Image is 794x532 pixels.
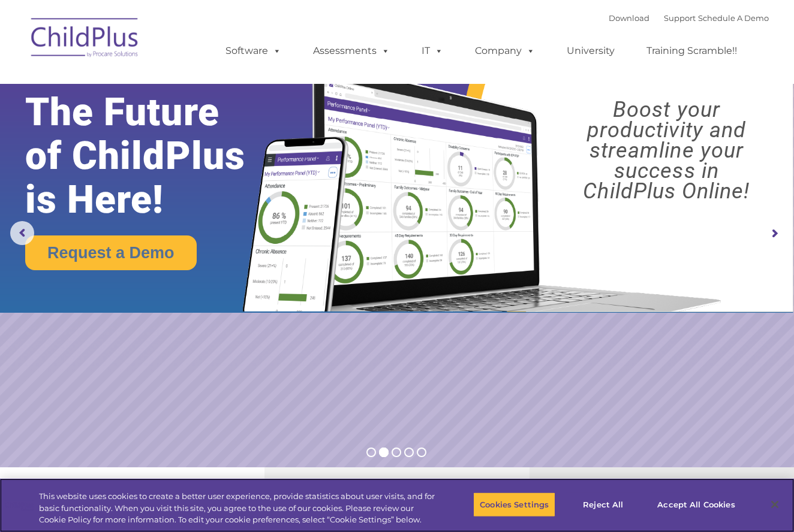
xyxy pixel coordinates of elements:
[39,491,437,526] div: This website uses cookies to create a better user experience, provide statistics about user visit...
[609,13,769,23] font: |
[609,13,649,23] a: Download
[555,39,627,63] a: University
[473,492,555,517] button: Cookies Settings
[634,39,749,63] a: Training Scramble!!
[410,39,455,63] a: IT
[25,90,279,222] rs-layer: The Future of ChildPlus is Here!
[213,39,293,63] a: Software
[698,13,769,23] a: Schedule A Demo
[762,491,788,518] button: Close
[25,10,145,69] img: ChildPlus by Procare Solutions
[25,235,197,270] a: Request a Demo
[549,99,784,201] rs-layer: Boost your productivity and streamline your success in ChildPlus Online!
[651,492,741,517] button: Accept All Cookies
[566,492,640,517] button: Reject All
[463,39,547,63] a: Company
[167,128,218,137] span: Phone number
[167,79,203,88] span: Last name
[301,39,402,63] a: Assessments
[664,13,696,23] a: Support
